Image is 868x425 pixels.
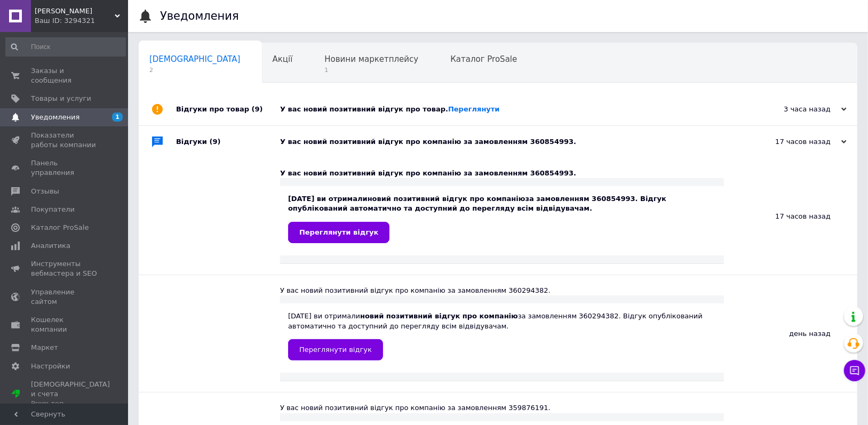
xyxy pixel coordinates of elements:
div: 17 часов назад [740,137,847,147]
span: [DEMOGRAPHIC_DATA] и счета [31,380,110,409]
div: У вас новий позитивний відгук про компанію за замовленням 359876191. [280,403,724,413]
span: Каталог ProSale [450,54,517,64]
div: [DATE] ви отримали за замовленням 360294382. Відгук опублікований автоматично та доступний до пер... [288,311,716,360]
span: Покупатели [31,205,75,214]
span: Переглянути відгук [299,228,378,236]
div: 17 часов назад [724,158,857,275]
div: 3 часа назад [740,105,847,114]
span: (9) [252,105,263,113]
div: У вас новий позитивний відгук про товар. [280,105,740,114]
div: У вас новий позитивний відгук про компанію за замовленням 360294382. [280,286,724,295]
span: Заказы и сообщения [31,66,99,85]
span: Каталог ProSale [31,223,89,232]
span: Показатели работы компании [31,131,99,150]
a: Переглянути відгук [288,339,383,360]
div: Відгуки [176,126,280,158]
a: Переглянути [448,105,500,113]
div: У вас новий позитивний відгук про компанію за замовленням 360854993. [280,169,724,178]
span: [DEMOGRAPHIC_DATA] [149,54,241,64]
div: [DATE] ви отримали за замовленням 360854993. Відгук опублікований автоматично та доступний до пер... [288,194,716,243]
span: Отзывы [31,187,59,196]
span: 2 [149,66,241,74]
span: Kamil [35,6,115,16]
span: Управление сайтом [31,287,99,307]
div: У вас новий позитивний відгук про компанію за замовленням 360854993. [280,137,740,147]
span: Настройки [31,362,70,371]
b: новий позитивний відгук про компанію [368,195,525,203]
span: Новини маркетплейсу [324,54,418,64]
span: 1 [324,66,418,74]
div: день назад [724,275,857,392]
span: (9) [210,138,221,146]
span: Товары и услуги [31,94,91,103]
span: Аналитика [31,241,70,251]
span: Акції [273,54,293,64]
span: Уведомления [31,113,79,122]
div: Prom топ [31,399,110,408]
span: Переглянути відгук [299,346,372,354]
a: Переглянути відгук [288,222,389,243]
div: Відгуки про товар [176,93,280,125]
button: Чат с покупателем [844,360,865,381]
span: 1 [112,113,123,122]
input: Поиск [5,37,126,57]
span: Маркет [31,343,58,352]
b: новий позитивний відгук про компанію [360,312,518,320]
h1: Уведомления [160,10,239,22]
span: Кошелек компании [31,315,99,334]
span: Инструменты вебмастера и SEO [31,259,99,278]
div: Ваш ID: 3294321 [35,16,128,26]
span: Панель управления [31,158,99,178]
